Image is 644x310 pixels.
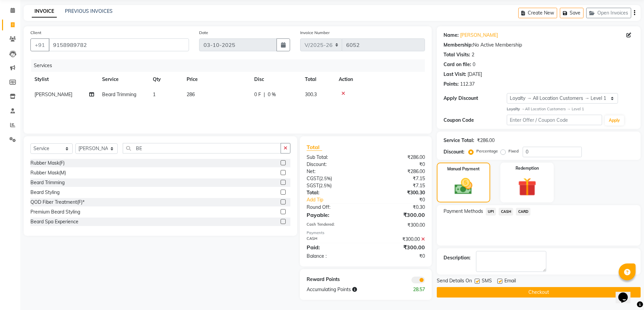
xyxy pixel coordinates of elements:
th: Stylist [30,72,98,87]
div: Round Off: [302,204,366,211]
div: Card on file: [444,61,471,68]
div: Services [31,59,430,72]
th: Action [335,72,425,87]
th: Price [183,72,250,87]
img: _gift.svg [512,175,542,198]
div: CASH [302,236,366,243]
a: Add Tip [302,196,376,203]
div: ₹300.00 [366,211,430,219]
div: Beard Styling [30,189,59,196]
button: Open Invoices [586,8,631,18]
span: [PERSON_NAME] [34,91,72,97]
div: 28.57 [398,286,430,293]
th: Service [98,72,149,87]
div: Balance : [302,253,366,260]
input: Search or Scan [123,143,281,153]
div: ₹300.30 [366,189,430,196]
label: Date [199,30,208,36]
span: 1 [153,91,156,97]
div: Points: [444,81,459,88]
span: UPI [486,208,496,216]
div: Accumulating Points [302,286,398,293]
div: Last Visit: [444,71,466,78]
div: ₹0 [366,253,430,260]
div: ₹0 [366,161,430,168]
div: ₹0.30 [366,204,430,211]
div: Discount: [444,148,464,156]
label: Invoice Number [300,30,330,36]
a: [PERSON_NAME] [460,32,498,39]
span: CASH [499,208,513,216]
input: Enter Offer / Coupon Code [507,115,602,125]
label: Manual Payment [447,166,480,172]
div: Paid: [302,243,366,251]
a: PREVIOUS INVOICES [65,8,113,14]
span: 2.5% [320,176,331,181]
div: ( ) [302,175,366,182]
span: | [264,91,265,98]
div: ₹300.00 [366,222,430,229]
div: Description: [444,254,471,261]
div: Apply Discount [444,95,507,102]
div: Discount: [302,161,366,168]
input: Search by Name/Mobile/Email/Code [49,38,189,51]
button: Apply [605,115,624,125]
span: Payment Methods [444,208,483,215]
div: [DATE] [468,71,482,78]
div: No Active Membership [444,41,634,49]
div: Sub Total: [302,154,366,161]
span: 2.5% [320,183,330,188]
div: Service Total: [444,137,474,144]
span: Email [504,277,516,286]
div: Coupon Code [444,117,507,124]
span: SMS [482,277,492,286]
span: 300.3 [305,91,317,97]
div: Membership: [444,41,473,49]
span: 0 % [268,91,276,98]
th: Disc [250,72,301,87]
span: CGST [307,175,319,181]
div: Cash Tendered: [302,222,366,229]
div: Payable: [302,211,366,219]
div: Premium Beard Styling [30,208,80,216]
div: Name: [444,32,459,39]
div: Total: [302,189,366,196]
th: Total [301,72,335,87]
div: QOD Fiber Treatment(F)* [30,199,85,206]
div: ₹0 [377,196,430,203]
div: Reward Points [302,276,366,283]
img: _cash.svg [449,176,478,197]
div: ₹286.00 [366,154,430,161]
span: CARD [516,208,530,216]
span: Beard Trimming [102,91,136,97]
div: All Location Customers → Level 1 [507,106,634,112]
span: Total [307,144,322,151]
div: Beard Trimming [30,179,65,186]
div: ( ) [302,182,366,189]
div: ₹300.00 [366,236,430,243]
div: Rubber Mask(M) [30,169,66,176]
label: Client [30,30,41,36]
button: Checkout [437,287,641,298]
iframe: chat widget [616,283,637,303]
label: Fixed [508,148,519,154]
span: 0 F [254,91,261,98]
button: Save [560,8,583,18]
div: 0 [473,61,475,68]
span: Send Details On [437,277,472,286]
div: 2 [472,51,474,58]
div: ₹286.00 [477,137,495,144]
a: INVOICE [32,5,57,18]
div: Beard Spa Experience [30,218,78,225]
div: ₹286.00 [366,168,430,175]
div: Rubber Mask(F) [30,160,65,167]
div: ₹7.15 [366,182,430,189]
div: Total Visits: [444,51,470,58]
label: Redemption [516,165,539,171]
label: Percentage [476,148,498,154]
span: 286 [187,91,195,97]
div: ₹300.00 [366,243,430,251]
th: Qty [149,72,183,87]
strong: Loyalty → [507,107,525,111]
button: +91 [30,38,49,51]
